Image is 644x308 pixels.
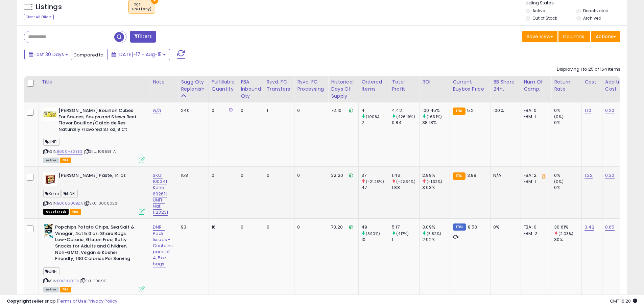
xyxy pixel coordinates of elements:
th: Please note that this number is a calculation based on your required days of coverage and your ve... [178,76,209,102]
button: [DATE]-17 - Aug-15 [107,49,170,60]
strong: Copyright [7,298,31,304]
span: 5.2 [467,107,474,114]
div: 0% [554,172,581,179]
div: 2.99% [422,172,450,179]
div: Current Buybox Price [453,78,487,93]
div: Note [153,78,175,86]
span: Tags : [132,2,151,12]
div: 37 [361,172,389,179]
div: Displaying 1 to 25 of 164 items [557,66,620,73]
span: UNFI [43,138,59,146]
small: (2.03%) [558,231,573,236]
div: 38.18% [422,120,450,126]
small: FBA [453,108,465,115]
span: UNFI [62,190,78,197]
label: Archived [583,15,601,21]
small: FBA [453,172,465,180]
span: All listings currently available for purchase on Amazon [43,287,59,292]
button: Last 30 Days [24,49,72,60]
small: (390%) [366,231,380,236]
div: 0 [212,108,233,114]
div: 1.88 [392,185,419,191]
span: Last 30 Days [34,51,64,58]
div: 1 [267,108,289,114]
div: ASIN: [43,172,145,214]
div: ROI [422,78,447,86]
div: FBA: 0 [524,224,546,230]
a: 3.42 [585,224,594,231]
b: Popchips Potato Chips, Sea Salt & Vinegar, 4ct 5.0 oz. Share Bags, Low-Calorie, Gluten Free, Salt... [55,224,137,263]
img: 41ybg9kMDCL._SL40_.jpg [43,224,53,238]
span: All listings that are currently out of stock and unavailable for purchase on Amazon [43,209,69,215]
div: 0 [297,172,323,179]
div: 2 [361,120,389,126]
div: 0 [267,172,289,179]
div: 73.20 [331,224,353,230]
div: FBA: 2 [524,172,546,179]
span: | SKU: 106581_A [84,149,116,154]
label: Active [532,8,545,14]
span: Columns [563,33,584,40]
div: 3.09% [422,224,450,230]
small: (5.82%) [427,231,441,236]
button: Actions [591,31,620,42]
small: (0%) [554,179,564,184]
a: 0.30 [605,172,615,179]
img: 41L4hZBYZxL._SL40_.jpg [43,108,57,121]
span: 3.89 [467,172,477,179]
a: B008G00BZA [57,200,83,206]
a: 0.20 [605,107,615,114]
span: UNFI [43,267,59,275]
small: (0%) [554,114,564,119]
div: 5.17 [392,224,419,230]
div: 0% [554,120,581,126]
button: Save View [522,31,557,42]
div: 100.45% [422,108,450,114]
small: (100%) [366,114,379,119]
b: [PERSON_NAME] Paste, 14 oz [58,172,141,181]
span: 2025-09-15 16:20 GMT [610,298,637,304]
span: FBA [60,158,71,163]
small: (-21.28%) [366,179,384,184]
div: 2.92% [422,237,450,243]
span: All listings currently available for purchase on Amazon [43,158,59,163]
div: 0 [267,224,289,230]
div: UNFI (any) [132,7,151,11]
h5: Listings [36,2,62,12]
div: Title [42,78,147,86]
div: 4.42 [392,108,419,114]
div: 0 [297,224,323,230]
span: 8.53 [468,224,477,230]
div: Num of Comp. [524,78,548,93]
small: (-22.34%) [396,179,415,184]
div: 240 [181,108,204,114]
a: 0.65 [605,224,615,231]
label: Out of Stock [532,15,557,21]
div: Fulfillable Quantity [212,78,235,93]
a: 1.10 [585,107,591,114]
div: 93 [181,224,204,230]
div: 0% [554,108,581,114]
div: Return Rate [554,78,579,93]
a: 1.32 [585,172,593,179]
small: FBM [453,223,466,231]
div: 32.20 [331,172,353,179]
a: DNR - Pack Issues - Contains pack of 4, 5oz. bags. [153,224,173,267]
div: 0 [241,224,259,230]
a: N/A [153,107,161,114]
a: B013JCOCBI [57,278,79,284]
div: 1 [392,237,419,243]
div: Total Profit [392,78,416,93]
button: Columns [558,31,590,42]
div: 100% [493,108,516,114]
div: 158 [181,172,204,179]
div: Ordered Items [361,78,386,93]
div: 30.61% [554,224,581,230]
a: Terms of Use [58,298,87,304]
div: 72.10 [331,108,353,114]
div: Historical Days Of Supply [331,78,356,100]
div: 0.84 [392,120,419,126]
button: Filters [130,31,156,43]
span: Kehe [43,190,61,197]
div: 1.46 [392,172,419,179]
